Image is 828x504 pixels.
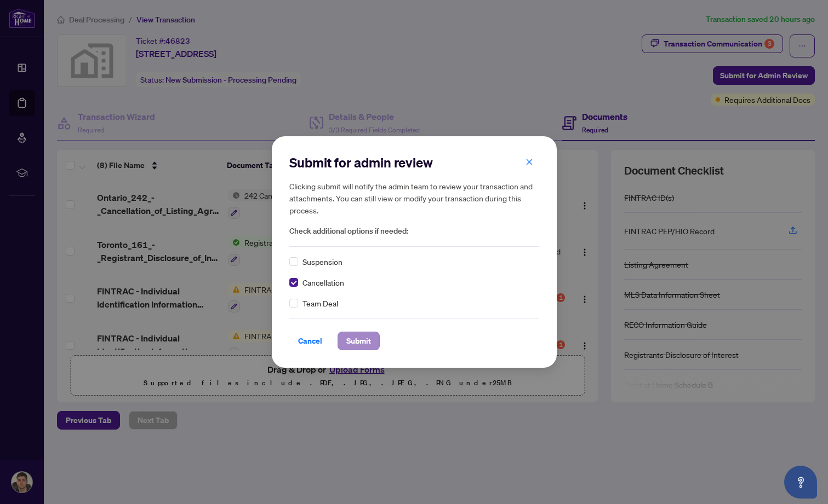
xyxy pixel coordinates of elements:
span: Check additional options if needed: [289,225,539,237]
span: Cancel [298,332,322,350]
h2: Submit for admin review [289,154,539,171]
button: Cancel [289,332,331,350]
span: Cancellation [302,276,344,288]
h5: Clicking submit will notify the admin team to review your transaction and attachments. You can st... [289,180,539,216]
span: Team Deal [302,297,338,309]
span: Suspension [302,256,342,268]
button: Open asap [784,466,817,499]
span: close [526,158,533,166]
button: Submit [338,332,380,350]
span: Submit [346,332,371,350]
